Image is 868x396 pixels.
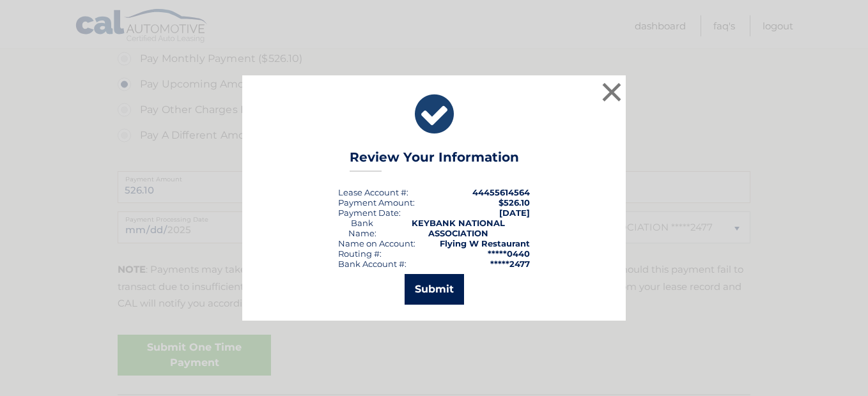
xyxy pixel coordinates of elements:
[338,238,415,248] div: Name on Account:
[412,218,505,238] strong: KEYBANK NATIONAL ASSOCIATION
[350,149,519,172] h3: Review Your Information
[338,218,386,238] div: Bank Name:
[499,197,530,208] span: $526.10
[338,187,408,197] div: Lease Account #:
[599,79,624,105] button: ×
[338,208,399,218] span: Payment Date
[338,197,415,208] div: Payment Amount:
[338,208,401,218] div: :
[405,274,464,305] button: Submit
[499,208,530,218] span: [DATE]
[338,248,382,259] div: Routing #:
[440,238,530,248] strong: Flying W Restaurant
[472,187,530,197] strong: 44455614564
[338,259,407,269] div: Bank Account #:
